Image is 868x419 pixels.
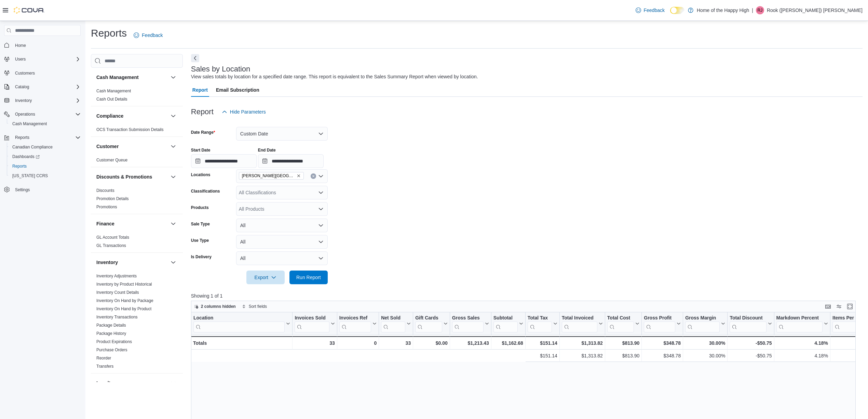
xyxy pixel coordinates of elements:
div: Location [193,315,285,322]
span: Inventory Adjustments [96,273,137,279]
button: 2 columns hidden [191,302,239,311]
button: Cash Management [96,74,168,81]
div: Compliance [91,126,183,136]
a: GL Account Totals [96,235,129,240]
span: Feedback [644,7,665,14]
div: Customer [91,156,183,167]
a: Dashboards [10,153,42,161]
div: Location [193,315,285,332]
h3: Discounts & Promotions [96,173,152,180]
button: Operations [1,109,83,119]
div: Invoices Sold [295,315,329,332]
span: OCS Transaction Submission Details [96,127,164,132]
div: $813.90 [607,339,639,347]
button: Run Report [289,271,328,284]
a: GL Transactions [96,243,126,248]
a: Reorder [96,356,111,361]
div: 33 [295,339,335,347]
button: Customer [96,143,168,150]
div: 4.18% [776,339,828,347]
span: Hide Parameters [230,108,266,115]
label: Sale Type [191,221,210,227]
a: Cash Out Details [96,97,127,102]
button: Customer [169,142,177,150]
button: Total Cost [607,315,639,332]
div: Gross Profit [644,315,675,332]
p: Showing 1 of 1 [191,292,863,299]
a: Inventory On Hand by Product [96,306,151,311]
span: Feedback [142,32,163,39]
span: Home [12,41,81,49]
a: Purchase Orders [96,348,127,352]
button: Subtotal [493,315,523,332]
h3: Sales by Location [191,65,250,73]
button: Home [1,40,83,50]
span: Promotion Details [96,196,129,201]
label: Products [191,205,209,210]
button: Location [193,315,290,332]
div: $1,313.82 [562,339,603,347]
button: Markdown Percent [776,315,828,332]
div: Total Discount [730,315,766,322]
span: Inventory On Hand by Product [96,306,151,312]
div: Totals [193,339,290,347]
span: Users [12,55,81,63]
span: Export [250,271,281,284]
button: All [236,219,328,232]
a: [US_STATE] CCRS [10,172,51,180]
span: Cash Out Details [96,96,127,102]
button: Display options [835,302,843,311]
a: Package History [96,331,126,336]
input: Press the down key to open a popover containing a calendar. [258,154,324,168]
div: Total Discount [730,315,766,332]
button: Compliance [169,112,177,120]
div: Inventory [91,272,183,373]
div: 0 [339,339,376,347]
label: Is Delivery [191,254,212,260]
p: Home of the Happy High [697,6,749,14]
span: Reports [10,162,81,170]
button: All [236,251,328,265]
div: Subtotal [493,315,518,332]
button: Reports [12,133,32,142]
div: Total Cost [607,315,634,332]
span: Customer Queue [96,157,127,163]
a: Dashboards [7,152,83,161]
a: Cash Management [10,120,50,128]
button: Inventory [1,96,83,105]
button: Inventory [12,96,35,105]
span: Kingston - Brock Street - Fire & Flower [239,172,304,180]
button: Invoices Ref [339,315,376,332]
span: Inventory [12,96,81,105]
button: Finance [96,220,168,227]
button: Canadian Compliance [7,142,83,152]
span: Washington CCRS [10,172,81,180]
a: Cash Management [96,89,131,93]
a: Canadian Compliance [10,143,55,151]
a: Inventory Count Details [96,290,139,295]
span: Report [192,83,208,97]
div: $348.78 [644,352,681,360]
a: Promotion Details [96,196,129,201]
a: OCS Transaction Submission Details [96,127,164,132]
span: Catalog [15,84,29,90]
span: Run Report [296,274,321,281]
label: End Date [258,147,276,153]
h3: Finance [96,220,114,227]
button: Custom Date [236,127,328,141]
a: Home [12,41,29,50]
div: Rook (Jazmin) Campbell [756,6,764,14]
button: Remove Kingston - Brock Street - Fire & Flower from selection in this group [297,174,301,178]
div: Finance [91,233,183,252]
button: Total Tax [528,315,557,332]
div: 30.00% [685,352,725,360]
span: Discounts [96,188,114,193]
div: Gross Margin [685,315,720,322]
div: -$50.75 [730,339,772,347]
span: [PERSON_NAME][GEOGRAPHIC_DATA] - Fire & Flower [242,172,295,179]
div: $813.90 [607,352,639,360]
button: Total Invoiced [562,315,603,332]
label: Date Range [191,130,215,135]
